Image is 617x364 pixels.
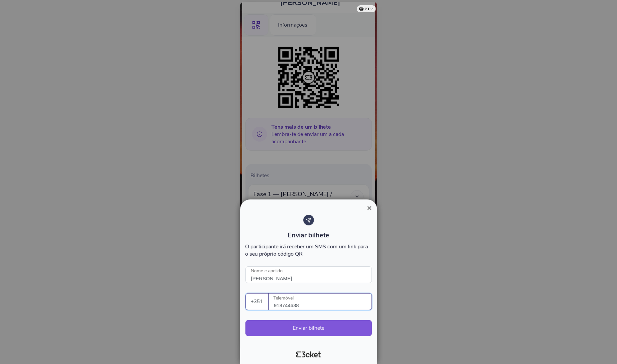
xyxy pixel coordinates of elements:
input: Telemóvel [274,294,372,310]
span: O participante irá receber um SMS com um link para o seu próprio código QR [245,243,368,258]
button: Enviar bilhete [245,320,372,336]
label: Telemóvel [269,294,372,303]
label: Nome e apelido [245,266,289,276]
span: Enviar bilhete [288,231,329,240]
span: × [367,203,372,212]
input: Nome e apelido [245,266,372,283]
